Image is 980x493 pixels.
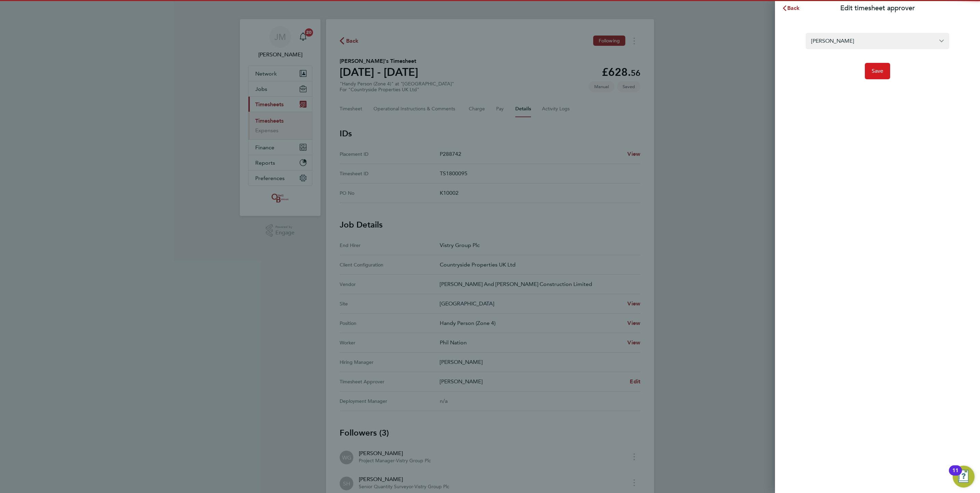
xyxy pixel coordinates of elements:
p: Edit timesheet approver [840,3,915,13]
button: Open Resource Center, 11 new notifications [953,466,975,488]
span: Back [787,5,800,11]
div: 11 [952,470,958,479]
input: Select an approver [806,33,949,49]
button: Back [775,1,807,15]
button: Save [865,63,890,79]
span: Save [872,68,884,74]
